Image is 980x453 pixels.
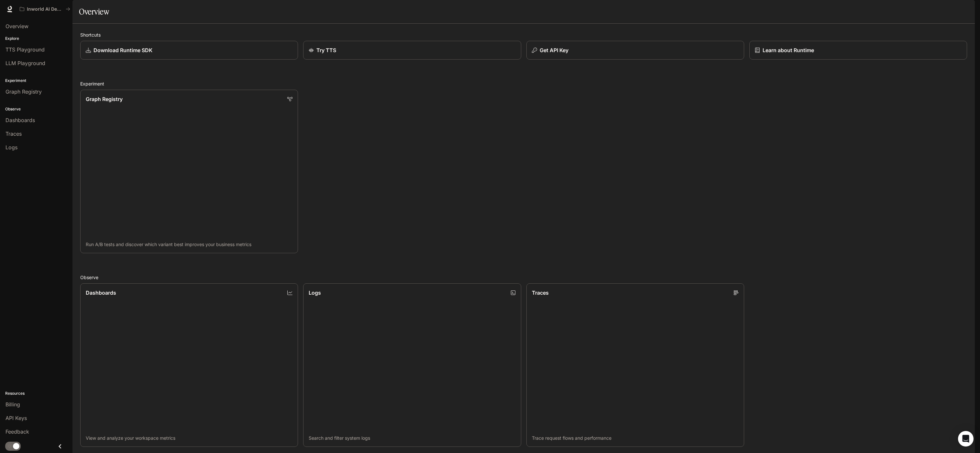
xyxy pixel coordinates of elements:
[80,90,298,253] a: Graph RegistryRun A/B tests and discover which variant best improves your business metrics
[80,80,967,87] h2: Experiment
[749,41,967,60] a: Learn about Runtime
[763,46,814,54] p: Learn about Runtime
[86,241,292,248] p: Run A/B tests and discover which variant best improves your business metrics
[526,283,744,447] a: TracesTrace request flows and performance
[80,31,967,38] h2: Shortcuts
[316,46,336,54] p: Try TTS
[79,5,109,18] h1: Overview
[532,289,549,297] p: Traces
[86,95,123,103] p: Graph Registry
[532,435,739,441] p: Trace request flows and performance
[958,431,974,447] div: Open Intercom Messenger
[80,274,967,281] h2: Observe
[17,3,73,16] button: All workspaces
[526,41,744,60] button: Get API Key
[303,41,521,60] a: Try TTS
[86,435,292,441] p: View and analyze your workspace metrics
[27,6,63,12] p: Inworld AI Demos
[86,289,116,297] p: Dashboards
[94,46,152,54] p: Download Runtime SDK
[303,283,521,447] a: LogsSearch and filter system logs
[540,46,568,54] p: Get API Key
[80,41,298,60] a: Download Runtime SDK
[309,435,515,441] p: Search and filter system logs
[309,289,321,297] p: Logs
[80,283,298,447] a: DashboardsView and analyze your workspace metrics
